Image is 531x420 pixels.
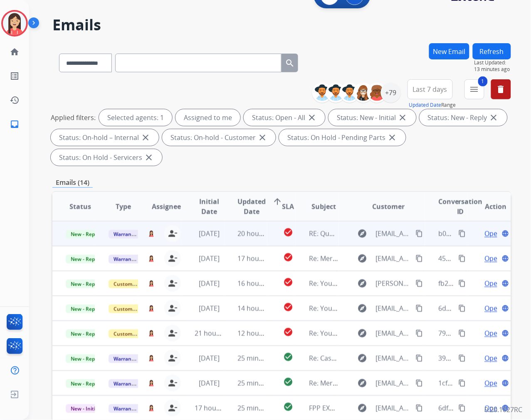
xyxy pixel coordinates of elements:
[357,253,367,263] mat-icon: explore
[148,280,154,286] img: agent-avatar
[283,277,293,287] mat-icon: check_circle
[484,403,501,413] span: Open
[66,354,104,363] span: New - Reply
[474,59,511,66] span: Last Updated:
[416,255,423,262] mat-icon: content_copy
[66,230,104,238] span: New - Reply
[116,201,131,211] span: Type
[109,329,163,338] span: Customer Support
[283,227,293,237] mat-icon: check_circle
[283,327,293,337] mat-icon: check_circle
[273,196,283,206] mat-icon: arrow_upward
[99,109,172,126] div: Selected agents: 1
[309,254,485,263] span: Re: Merchant Escalation Notification for Request 659662
[429,43,469,59] button: New Email
[309,403,466,413] span: FPP EXTEND [ thread::gWTk2-zRCLeJg39H_drjfDk:: ]
[283,402,293,412] mat-icon: check_circle
[238,279,279,288] span: 16 hours ago
[459,354,466,362] mat-icon: content_copy
[420,109,507,126] div: Status: New - Reply
[51,149,162,166] div: Status: On Hold - Servicers
[409,102,442,108] button: Updated Date
[357,353,367,363] mat-icon: explore
[66,305,104,313] span: New - Reply
[416,305,423,312] mat-icon: content_copy
[459,280,466,287] mat-icon: content_copy
[398,113,408,123] mat-icon: close
[416,379,423,387] mat-icon: content_copy
[66,329,104,338] span: New - Reply
[168,253,178,263] mat-icon: person_remove
[148,380,154,386] img: agent-avatar
[66,379,104,388] span: New - Reply
[283,252,293,262] mat-icon: check_circle
[238,354,286,363] span: 25 minutes ago
[312,201,336,211] span: Subject
[148,255,154,261] img: agent-avatar
[502,280,509,287] mat-icon: language
[459,230,466,237] mat-icon: content_copy
[244,109,325,126] div: Status: Open - All
[257,133,267,142] mat-icon: close
[381,83,401,103] div: +79
[283,302,293,312] mat-icon: check_circle
[484,303,501,313] span: Open
[168,228,178,238] mat-icon: person_remove
[484,228,501,238] span: Open
[484,253,501,263] span: Open
[357,303,367,313] mat-icon: explore
[162,129,276,146] div: Status: On-hold - Customer
[282,201,294,211] span: SLA
[109,305,163,313] span: Customer Support
[372,201,405,211] span: Customer
[416,354,423,362] mat-icon: content_copy
[502,255,509,262] mat-icon: language
[199,378,220,388] span: [DATE]
[375,378,411,388] span: [EMAIL_ADDRESS][DOMAIN_NAME]
[109,354,151,363] span: Warranty Ops
[375,328,411,338] span: [EMAIL_ADDRESS][DOMAIN_NAME]
[413,88,447,91] span: Last 7 days
[388,133,398,142] mat-icon: close
[416,329,423,337] mat-icon: content_copy
[357,403,367,413] mat-icon: explore
[496,84,506,94] mat-icon: delete
[10,47,20,57] mat-icon: home
[375,253,411,263] span: [EMAIL_ADDRESS][DOMAIN_NAME]
[484,278,501,288] span: Open
[238,378,286,388] span: 25 minutes ago
[309,229,448,238] span: RE: Question about Extend Virtual Gift Cards
[199,354,220,363] span: [DATE]
[148,405,154,411] img: agent-avatar
[238,329,279,338] span: 12 hours ago
[10,71,20,81] mat-icon: list_alt
[459,329,466,337] mat-icon: content_copy
[474,66,511,73] span: 13 minutes ago
[502,354,509,362] mat-icon: language
[409,101,456,108] span: Range
[328,109,416,126] div: Status: New - Initial
[3,12,26,35] img: avatar
[468,192,511,221] th: Action
[357,228,367,238] mat-icon: explore
[309,378,485,388] span: Re: Merchant Escalation Notification for Request 659699
[51,129,159,146] div: Status: On-hold – Internal
[459,255,466,262] mat-icon: content_copy
[416,280,423,287] mat-icon: content_copy
[199,279,220,288] span: [DATE]
[309,279,378,288] span: Re: Your Extend Claim
[152,201,181,211] span: Assignee
[489,113,499,123] mat-icon: close
[309,329,378,338] span: Re: Your Extend Claim
[168,403,178,413] mat-icon: person_remove
[52,177,93,188] p: Emails (14)
[484,353,501,363] span: Open
[484,328,501,338] span: Open
[195,196,224,216] span: Initial Date
[502,404,509,412] mat-icon: language
[459,305,466,312] mat-icon: content_copy
[51,113,96,123] p: Applied filters:
[279,129,406,146] div: Status: On Hold - Pending Parts
[238,254,279,263] span: 17 hours ago
[168,353,178,363] mat-icon: person_remove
